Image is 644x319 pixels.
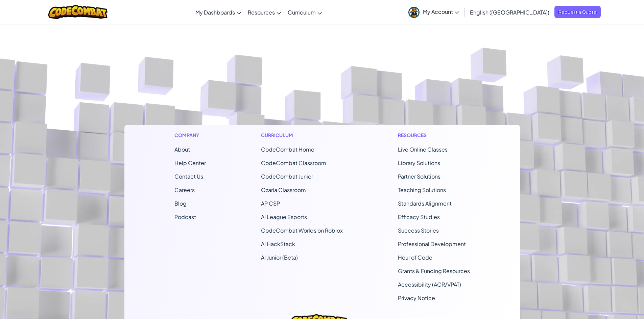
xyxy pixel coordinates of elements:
[192,3,244,21] a: My Dashboards
[261,254,298,261] a: AI Junior (Beta)
[398,173,440,180] a: Partner Solutions
[261,227,343,234] a: CodeCombat Worlds on Roblox
[398,186,446,193] a: Teaching Solutions
[467,3,553,21] a: English ([GEOGRAPHIC_DATA])
[244,3,284,21] a: Resources
[248,9,275,16] span: Resources
[408,7,420,18] img: avatar
[174,132,206,139] h1: Company
[174,186,195,193] a: Careers
[261,186,306,193] a: Ozaria Classroom
[398,267,470,274] a: Grants & Funding Resources
[398,200,452,207] a: Standards Alignment
[174,200,187,207] a: Blog
[398,281,461,288] a: Accessibility (ACR/VPAT)
[261,132,343,139] h1: Curriculum
[554,6,601,18] a: Request a Quote
[261,146,314,153] span: CodeCombat Home
[423,8,459,15] span: My Account
[398,294,435,301] a: Privacy Notice
[261,159,326,166] a: CodeCombat Classroom
[398,146,448,153] a: Live Online Classes
[398,132,470,139] h1: Resources
[174,173,203,180] span: Contact Us
[470,9,549,16] span: English ([GEOGRAPHIC_DATA])
[195,9,235,16] span: My Dashboards
[398,240,466,247] a: Professional Development
[398,159,440,166] a: Library Solutions
[48,5,108,19] img: CodeCombat logo
[174,159,206,166] a: Help Center
[261,213,307,220] a: AI League Esports
[405,1,462,23] a: My Account
[261,200,280,207] a: AP CSP
[288,9,316,16] span: Curriculum
[174,213,196,220] a: Podcast
[398,227,439,234] a: Success Stories
[398,254,432,261] a: Hour of Code
[284,3,325,21] a: Curriculum
[261,240,295,247] a: AI HackStack
[261,173,313,180] a: CodeCombat Junior
[398,213,440,220] a: Efficacy Studies
[174,146,190,153] a: About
